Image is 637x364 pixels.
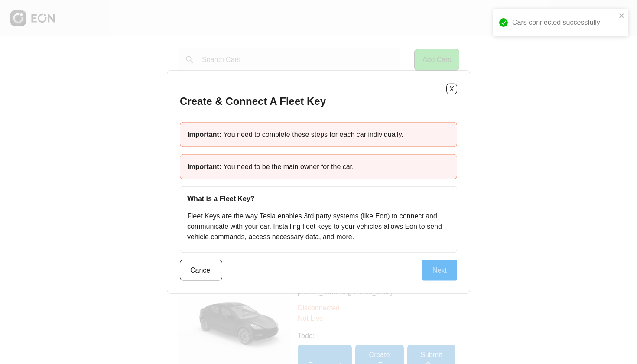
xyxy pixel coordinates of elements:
span: Important: [187,163,224,170]
button: close [619,12,625,19]
h3: What is a Fleet Key? [187,194,450,204]
h2: Create & Connect A Fleet Key [180,94,326,108]
span: You need to complete these steps for each car individually. [224,131,403,138]
button: Next [422,260,457,281]
span: You need to be the main owner for the car. [224,163,354,170]
button: X [446,84,457,94]
button: Cancel [180,260,222,281]
p: Fleet Keys are the way Tesla enables 3rd party systems (like Eon) to connect and communicate with... [187,211,450,242]
span: Important: [187,131,224,138]
div: Cars connected successfully [512,17,616,28]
